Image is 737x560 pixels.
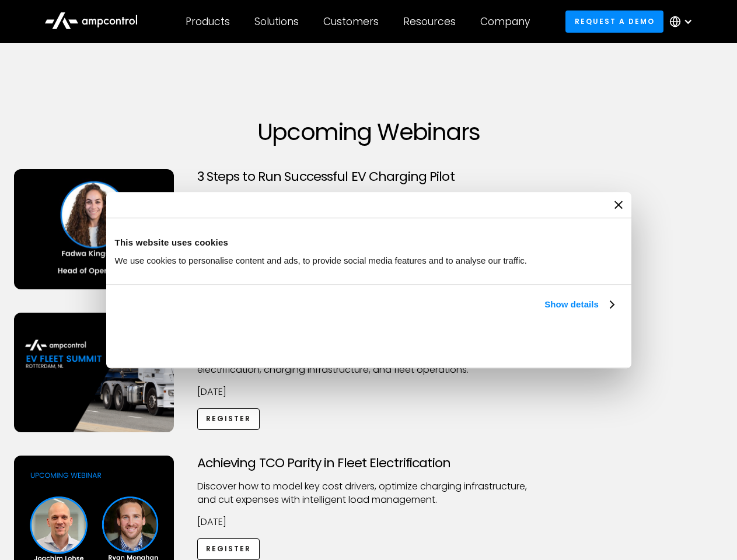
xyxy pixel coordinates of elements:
[186,15,230,28] div: Products
[197,456,540,471] h3: Achieving TCO Parity in Fleet Electrification
[403,15,456,28] div: Resources
[450,325,618,359] button: Okay
[197,408,260,430] a: Register
[14,118,724,146] h1: Upcoming Webinars
[254,15,299,28] div: Solutions
[323,15,379,28] div: Customers
[480,15,530,28] div: Company
[197,386,540,398] p: [DATE]
[115,236,623,250] div: This website uses cookies
[614,201,623,209] button: Close banner
[115,256,528,265] span: We use cookies to personalise content and ads, to provide social media features and to analyse ou...
[544,297,613,311] a: Show details
[197,480,540,506] p: Discover how to model key cost drivers, optimize charging infrastructure, and cut expenses with i...
[197,516,540,528] p: [DATE]
[197,538,260,560] a: Register
[565,10,663,32] a: Request a demo
[197,169,540,184] h3: 3 Steps to Run Successful EV Charging Pilot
